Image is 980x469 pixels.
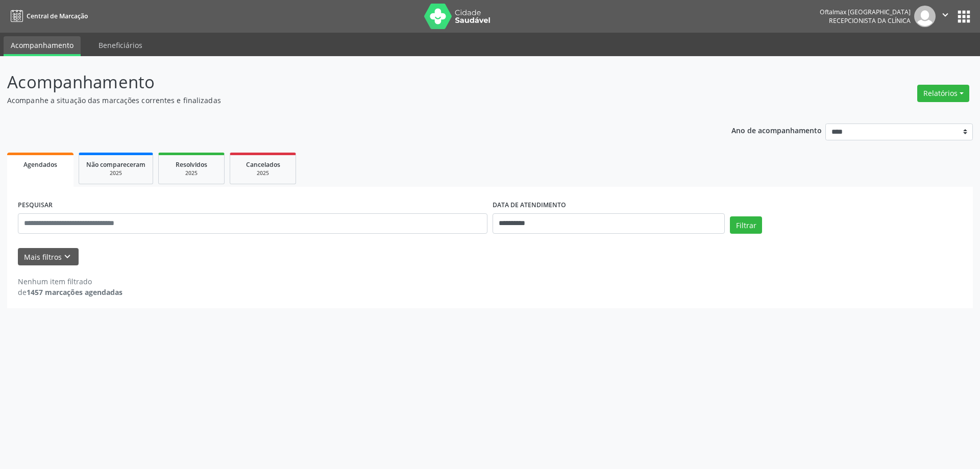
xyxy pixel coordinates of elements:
button: Filtrar [730,216,762,234]
div: 2025 [166,169,217,177]
button:  [936,6,955,27]
span: Central de Marcação [27,12,88,20]
button: apps [955,8,973,26]
div: de [18,287,122,298]
div: Oftalmax [GEOGRAPHIC_DATA] [820,8,911,16]
p: Acompanhamento [7,69,683,95]
a: Central de Marcação [7,8,88,24]
button: Mais filtroskeyboard_arrow_down [18,248,79,266]
span: Não compareceram [86,160,145,169]
div: 2025 [237,169,288,177]
div: 2025 [86,169,145,177]
span: Recepcionista da clínica [829,16,911,25]
div: Nenhum item filtrado [18,276,122,287]
p: Acompanhe a situação das marcações correntes e finalizadas [7,95,683,106]
i:  [940,9,951,20]
strong: 1457 marcações agendadas [27,287,122,297]
span: Agendados [23,160,57,169]
p: Ano de acompanhamento [731,124,822,136]
label: DATA DE ATENDIMENTO [493,198,566,213]
button: Relatórios [917,85,969,102]
i: keyboard_arrow_down [62,251,73,262]
a: Beneficiários [91,36,150,54]
span: Resolvidos [176,160,207,169]
img: img [914,6,936,27]
a: Acompanhamento [4,36,81,56]
label: PESQUISAR [18,198,53,213]
span: Cancelados [246,160,280,169]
